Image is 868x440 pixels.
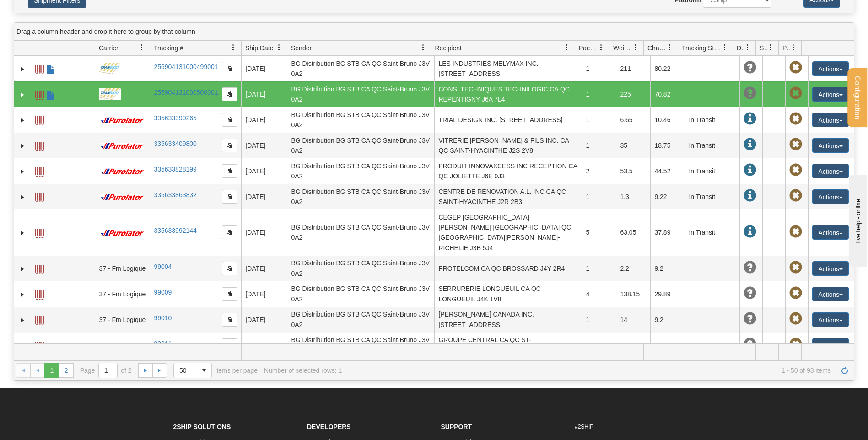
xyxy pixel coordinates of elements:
span: Charge [647,43,667,53]
span: Pickup Not Assigned [789,225,802,238]
span: Pickup Not Assigned [789,261,802,274]
td: PRODUIT INNOVAXCESS INC RECEPTION CA QC JOLIETTE J6E 0J3 [434,158,582,184]
td: 1 [582,133,616,158]
td: 2 [582,158,616,184]
td: 37 - Fm Logique [95,333,150,358]
td: 37 - Fm Logique [95,256,150,281]
span: Unknown [744,287,756,300]
span: Pickup Status [782,43,790,53]
td: In Transit [685,158,739,184]
td: 1 [582,307,616,333]
td: [DATE] [241,184,287,209]
span: Ship Date [245,43,273,53]
button: Actions [812,189,849,204]
button: Actions [812,261,849,276]
span: Packages [579,43,598,53]
td: 2.45 [616,333,650,358]
button: Copy to clipboard [222,225,237,239]
td: [DATE] [241,107,287,133]
td: [DATE] [241,81,287,107]
td: SERRURERIE LONGUEUIL CA QC LONGUEUIL J4K 1V8 [434,281,582,307]
span: items per page [173,363,258,378]
button: Copy to clipboard [222,113,237,127]
a: BOL / CMR [46,86,55,101]
input: Page 1 [99,363,117,378]
button: Actions [812,338,849,353]
td: 1 [582,56,616,81]
a: Refresh [837,363,852,378]
a: Expand [18,64,27,74]
span: In Transit [744,138,756,151]
img: 68 - TRANSKID [99,63,120,74]
span: Pickup Not Assigned [789,164,802,177]
td: 14 [616,307,650,333]
a: Label [35,338,44,352]
a: Label [35,286,44,301]
td: GROUPE CENTRAL CA QC ST-[PERSON_NAME] H1R 1Z4 [434,333,582,358]
button: Copy to clipboard [222,262,237,275]
a: 335633863832 [154,191,196,199]
td: 1 [582,107,616,133]
td: 10.46 [650,107,685,133]
span: Unknown [744,87,756,100]
a: Label [35,225,44,239]
td: 6.65 [616,107,650,133]
a: Carrier filter column settings [134,40,150,55]
button: Copy to clipboard [222,139,237,152]
a: Expand [18,141,27,150]
td: 44.52 [650,158,685,184]
span: Pickup Not Assigned [789,138,802,151]
td: 9.2 [650,333,685,358]
a: 99010 [154,314,172,322]
a: Recipient filter column settings [559,40,575,55]
td: In Transit [685,107,739,133]
button: Copy to clipboard [222,313,237,327]
td: BG Distribution BG STB CA QC Saint-Bruno J3V 0A2 [287,81,434,107]
td: BG Distribution BG STB CA QC Saint-Bruno J3V 0A2 [287,333,434,358]
td: LES INDUSTRIES MELYMAX INC. [STREET_ADDRESS] [434,56,582,81]
span: Unknown [744,261,756,274]
a: Expand [18,264,27,274]
img: 11 - Purolator [99,117,146,124]
a: Go to the last page [152,363,167,378]
a: 256904131000499001 [154,63,218,70]
a: Label [35,61,44,75]
button: Copy to clipboard [222,164,237,178]
a: Weight filter column settings [628,40,643,55]
span: In Transit [744,189,756,202]
td: 9.2 [650,307,685,333]
strong: 2Ship Solutions [173,423,231,430]
button: Actions [812,164,849,178]
a: 256904131000500001 [154,89,218,96]
span: 1 - 50 of 93 items [348,367,830,374]
a: Charge filter column settings [662,40,678,55]
a: Expand [18,341,27,350]
img: 11 - Purolator [99,143,146,150]
button: Actions [812,287,849,301]
img: 11 - Purolator [99,230,146,236]
a: Packages filter column settings [593,40,609,55]
iframe: chat widget [847,173,867,267]
span: In Transit [744,164,756,177]
a: Label [35,189,44,204]
a: Label [35,138,44,152]
a: Label [35,261,44,275]
img: 11 - Purolator [99,194,146,201]
a: Expand [18,228,27,237]
span: Page of 2 [80,363,132,378]
td: CENTRE DE RENOVATION A.L. INC CA QC SAINT-HYACINTHE J2R 2B3 [434,184,582,209]
td: 70.82 [650,81,685,107]
h6: #2SHIP [575,424,695,430]
td: 29.89 [650,281,685,307]
span: Pickup Not Assigned [789,312,802,325]
td: 53.5 [616,158,650,184]
td: In Transit [685,209,739,256]
button: Copy to clipboard [222,62,237,75]
td: VITRERIE [PERSON_NAME] & FILS INC. CA QC SAINT-HYACINTHE J2S 2V8 [434,133,582,158]
span: 50 [179,366,191,375]
td: BG Distribution BG STB CA QC Saint-Bruno J3V 0A2 [287,281,434,307]
span: Shipment Issues [760,43,767,53]
a: 99009 [154,289,172,296]
button: Actions [812,138,849,153]
td: 4 [582,281,616,307]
